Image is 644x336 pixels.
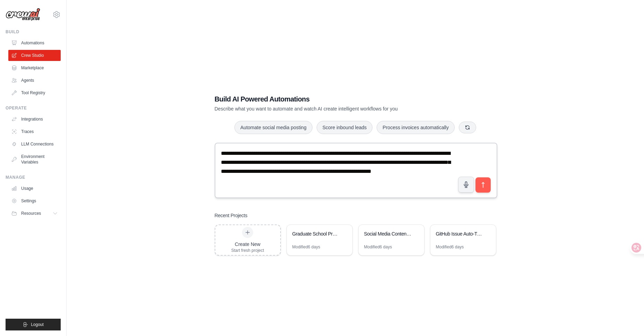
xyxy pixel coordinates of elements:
[215,94,448,104] h1: Build AI Powered Automations
[8,114,61,125] a: Integrations
[8,75,61,86] a: Agents
[8,50,61,61] a: Crew Studio
[6,319,61,330] button: Logout
[231,248,264,253] div: Start fresh project
[6,175,61,180] div: Manage
[436,244,464,250] div: Modified 6 days
[458,177,474,193] button: Click to speak your automation idea
[231,241,264,248] div: Create New
[8,37,61,48] a: Automations
[317,121,373,134] button: Score inbound leads
[377,121,455,134] button: Process invoices automatically
[8,87,61,98] a: Tool Registry
[6,105,61,111] div: Operate
[6,29,61,35] div: Build
[459,122,476,133] button: Get new suggestions
[609,303,644,336] div: 聊天小组件
[8,62,61,73] a: Marketplace
[364,230,412,237] div: Social Media Content Automation
[8,183,61,194] a: Usage
[6,8,40,21] img: Logo
[215,105,448,112] p: Describe what you want to automate and watch AI create intelligent workflows for you
[8,139,61,150] a: LLM Connections
[292,230,340,237] div: Graduate School Professor Research Assistant
[436,230,483,237] div: GitHub Issue Auto-Triage System
[8,126,61,137] a: Traces
[21,211,41,216] span: Resources
[8,195,61,206] a: Settings
[8,151,61,168] a: Environment Variables
[31,322,44,327] span: Logout
[234,121,312,134] button: Automate social media posting
[292,244,320,250] div: Modified 6 days
[8,208,61,219] button: Resources
[215,212,248,219] h3: Recent Projects
[364,244,392,250] div: Modified 6 days
[609,303,644,336] iframe: Chat Widget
